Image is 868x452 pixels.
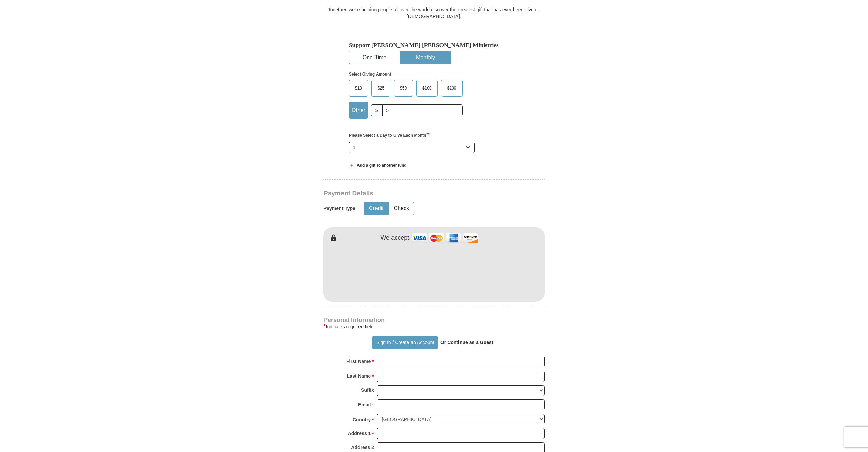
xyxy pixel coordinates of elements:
button: Check [389,202,414,215]
h5: Payment Type [323,206,355,211]
h5: Support [PERSON_NAME] [PERSON_NAME] Ministries [349,42,519,49]
strong: Country [353,415,371,424]
h3: Payment Details [323,190,497,197]
span: $50 [397,83,410,93]
strong: Suffix [361,385,374,395]
button: Sign In / Create an Account [372,336,438,349]
strong: Address 1 [348,429,371,438]
button: Monthly [400,51,451,64]
strong: Last Name [347,371,371,381]
label: Other [349,102,368,118]
strong: Please Select a Day to Give Each Month [349,133,429,138]
img: credit cards accepted [411,231,479,245]
button: One-Time [349,51,400,64]
span: $25 [374,83,388,93]
strong: Select Giving Amount [349,72,391,77]
h4: Personal Information [323,317,545,323]
span: $10 [352,83,365,93]
button: Credit [364,202,388,215]
input: Other Amount [382,104,463,116]
div: Indicates required field [323,323,545,331]
strong: First Name [346,357,371,366]
h4: We accept [381,234,410,242]
strong: Email [358,400,371,409]
div: Together, we're helping people all over the world discover the greatest gift that has ever been g... [323,6,545,20]
strong: Address 2 [351,442,374,452]
span: $ [371,104,383,116]
span: $100 [419,83,435,93]
span: Add a gift to another fund [354,163,407,168]
strong: Or Continue as a Guest [440,340,494,345]
span: $200 [444,83,460,93]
